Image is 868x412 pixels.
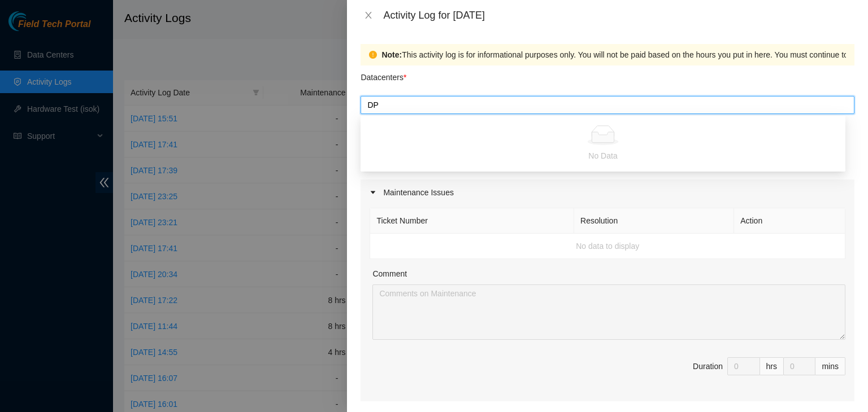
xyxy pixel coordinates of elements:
[372,284,845,340] textarea: Comment
[760,357,784,375] div: hrs
[381,49,402,61] strong: Note:
[361,179,854,205] div: Maintenance Issues
[370,189,376,196] span: caret-right
[383,9,854,21] div: Activity Log for [DATE]
[372,268,407,280] label: Comment
[574,208,734,234] th: Resolution
[369,51,377,59] span: exclamation-circle
[693,360,723,372] div: Duration
[364,11,373,20] span: close
[370,208,574,234] th: Ticket Number
[815,357,845,375] div: mins
[370,234,845,259] td: No data to display
[361,65,406,84] p: Datacenters
[734,208,845,234] th: Action
[367,150,839,162] div: No Data
[361,10,376,21] button: Close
